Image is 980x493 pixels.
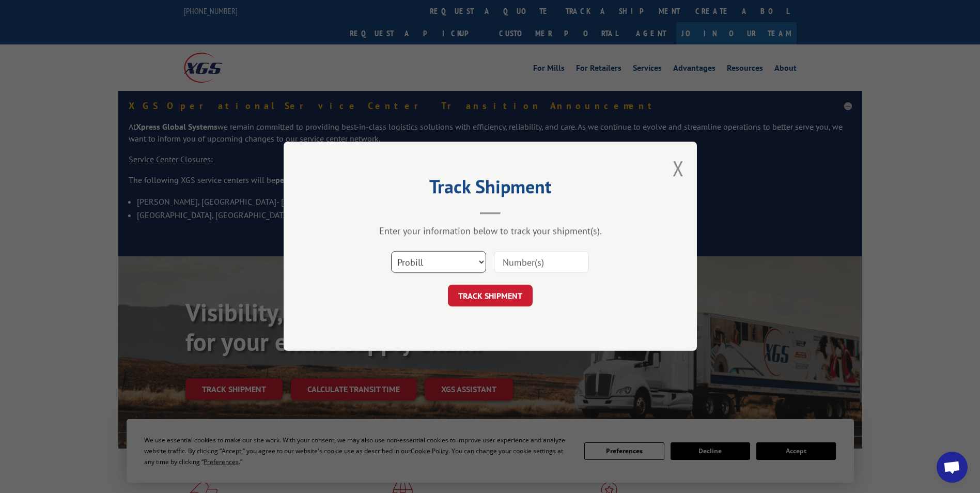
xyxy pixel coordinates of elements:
[673,155,684,182] button: Close modal
[335,179,645,199] h2: Track Shipment
[335,225,645,237] div: Enter your information below to track your shipment(s).
[494,252,589,273] input: Number(s)
[937,452,968,483] a: Open chat
[448,285,533,307] button: TRACK SHIPMENT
